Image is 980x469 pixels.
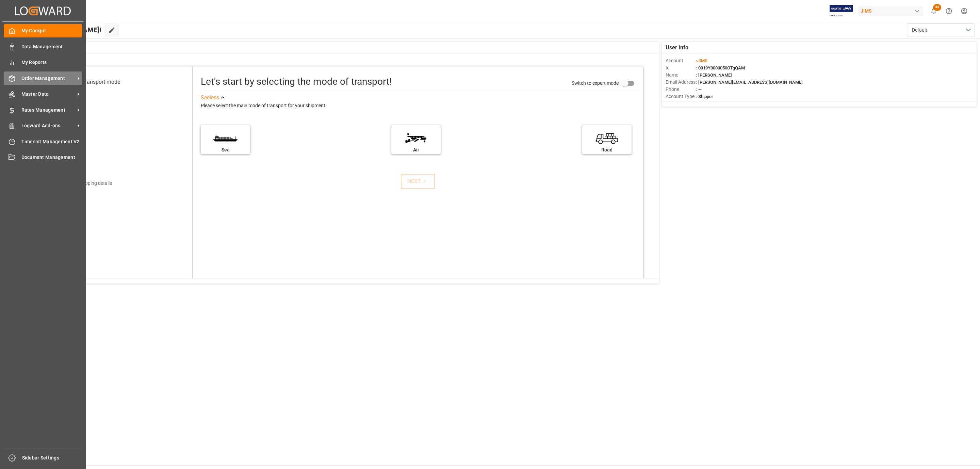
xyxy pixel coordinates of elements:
div: See less [201,94,219,102]
button: NEXT [401,174,435,189]
div: Add shipping details [69,180,112,187]
a: My Reports [4,56,82,69]
div: Road [586,146,628,153]
a: Document Management [4,151,82,164]
span: Account Type [666,93,696,100]
a: Timeslot Management V2 [4,135,82,148]
span: Order Management [21,75,75,82]
span: Data Management [21,43,82,50]
div: Please select the main mode of transport for your shipment. [201,102,638,110]
button: open menu [907,23,975,36]
span: : — [696,87,702,92]
div: Sea [204,146,247,153]
span: Phone [666,86,696,93]
span: : [PERSON_NAME][EMAIL_ADDRESS][DOMAIN_NAME] [696,80,803,85]
div: NEXT [407,177,428,185]
span: Rates Management [21,107,75,114]
span: Sidebar Settings [22,454,83,462]
div: Let's start by selecting the mode of transport! [201,75,392,89]
span: Email Address [666,79,696,86]
span: User Info [666,44,688,52]
span: : [696,58,707,63]
span: Document Management [21,154,82,161]
a: Data Management [4,40,82,53]
span: Master Data [21,91,75,98]
button: Help Center [941,3,957,19]
div: Air [395,146,437,153]
span: Timeslot Management V2 [21,138,82,145]
span: My Cockpit [21,27,82,34]
span: JIMS [697,58,707,63]
span: My Reports [21,59,82,66]
span: Account [666,57,696,64]
span: Switch to expert mode [572,80,619,86]
div: JIMS [858,6,923,16]
span: : 0019Y0000050OTgQAM [696,65,745,70]
span: : Shipper [696,94,713,99]
span: Id [666,64,696,71]
div: Select transport mode [67,78,120,86]
button: show 44 new notifications [926,3,941,19]
span: Default [912,27,927,34]
span: 44 [933,4,941,11]
a: My Cockpit [4,24,82,37]
button: JIMS [858,4,926,17]
img: Exertis%20JAM%20-%20Email%20Logo.jpg_1722504956.jpg [830,5,853,17]
span: Name [666,71,696,79]
span: : [PERSON_NAME] [696,72,732,78]
span: Logward Add-ons [21,122,75,129]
